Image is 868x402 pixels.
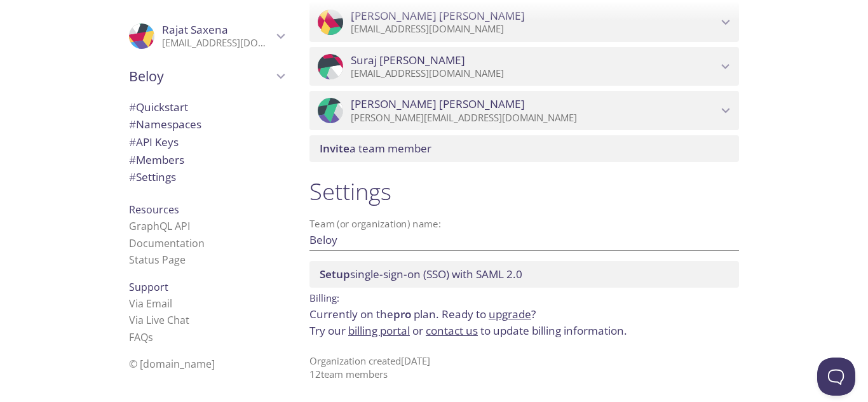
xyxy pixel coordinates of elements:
[119,116,294,133] div: Namespaces
[129,152,136,167] span: #
[320,141,349,156] span: Invite
[129,203,179,217] span: Resources
[119,168,294,186] div: Team Settings
[309,3,739,42] div: Vikrant bhalla
[129,117,136,131] span: #
[351,112,717,124] p: [PERSON_NAME][EMAIL_ADDRESS][DOMAIN_NAME]
[442,307,536,321] span: Ready to ?
[129,67,273,85] span: Beloy
[129,313,189,327] a: Via Live Chat
[129,135,179,149] span: API Keys
[309,354,739,382] p: Organization created [DATE] 12 team member s
[119,15,294,57] div: Rajat Saxena
[129,357,215,371] span: © [DOMAIN_NAME]
[309,47,739,86] div: Suraj Kumar
[489,307,531,321] a: upgrade
[309,323,627,338] span: Try our or to update billing information.
[129,170,176,184] span: Settings
[129,330,153,344] a: FAQ
[129,170,136,184] span: #
[351,23,717,36] p: [EMAIL_ADDRESS][DOMAIN_NAME]
[129,253,186,267] a: Status Page
[129,117,201,131] span: Namespaces
[348,323,410,338] a: billing portal
[320,141,431,156] span: a team member
[320,267,350,281] span: Setup
[129,100,136,114] span: #
[309,177,739,206] h1: Settings
[119,151,294,169] div: Members
[817,358,855,396] iframe: Help Scout Beacon - Open
[148,330,153,344] span: s
[309,261,739,288] div: Setup SSO
[309,91,739,130] div: Jessica Rios
[309,219,442,229] label: Team (or organization) name:
[351,97,525,111] span: [PERSON_NAME] [PERSON_NAME]
[129,280,168,294] span: Support
[162,22,228,37] span: Rajat Saxena
[309,135,739,162] div: Invite a team member
[309,306,739,338] p: Currently on the plan.
[129,236,205,250] a: Documentation
[162,37,273,50] p: [EMAIL_ADDRESS][DOMAIN_NAME]
[119,98,294,116] div: Quickstart
[129,297,172,311] a: Via Email
[351,67,717,80] p: [EMAIL_ADDRESS][DOMAIN_NAME]
[129,135,136,149] span: #
[129,219,190,233] a: GraphQL API
[119,133,294,151] div: API Keys
[309,288,739,306] p: Billing:
[129,100,188,114] span: Quickstart
[119,60,294,93] div: Beloy
[393,307,411,321] span: pro
[129,152,184,167] span: Members
[351,53,465,67] span: Suraj [PERSON_NAME]
[426,323,478,338] a: contact us
[320,267,522,281] span: single-sign-on (SSO) with SAML 2.0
